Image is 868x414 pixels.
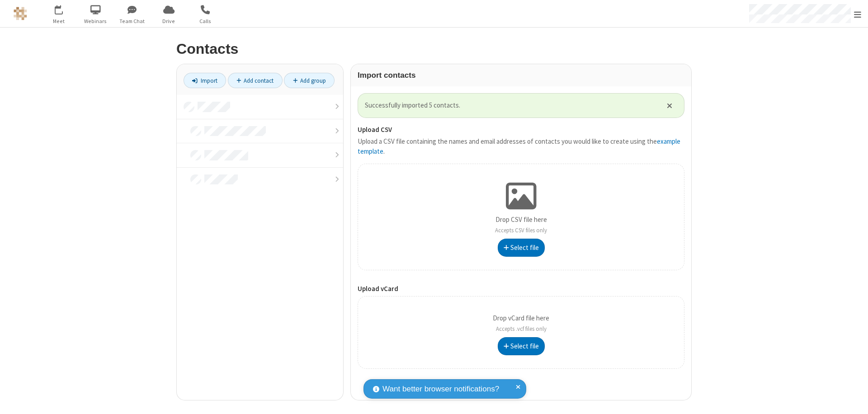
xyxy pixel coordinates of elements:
span: Drive [152,17,186,25]
button: Select file [498,337,545,355]
h2: Contacts [176,41,692,57]
button: Close alert [662,99,677,112]
span: Calls [189,17,222,25]
span: Want better browser notifications? [382,383,499,395]
h3: Import contacts [358,71,684,80]
a: Import [184,73,226,88]
img: QA Selenium DO NOT DELETE OR CHANGE [14,7,27,20]
label: Upload vCard [358,284,684,294]
button: Select file [498,239,545,257]
label: Upload CSV [358,125,684,135]
a: Add contact [228,73,283,88]
span: Webinars [79,17,113,25]
span: Accepts CSV files only [495,226,547,234]
p: Upload a CSV file containing the names and email addresses of contacts you would like to create u... [358,136,684,157]
span: Successfully imported 5 contacts. [365,100,656,111]
span: Accepts .vcf files only [496,325,547,333]
span: Meet [42,17,76,25]
p: Drop vCard file here [493,313,549,334]
a: Add group [284,73,335,88]
p: Drop CSV file here [495,215,547,235]
div: 3 [61,5,67,12]
span: Team Chat [115,17,149,25]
